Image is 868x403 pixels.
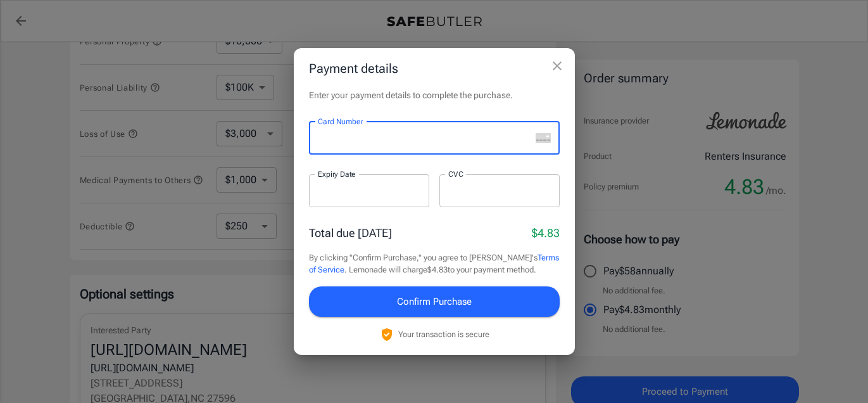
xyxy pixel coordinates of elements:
label: CVC [448,169,463,179]
button: close [544,53,570,79]
iframe: Secure expiration date input frame [318,184,420,196]
svg: unknown [536,133,551,143]
p: Your transaction is secure [398,328,489,340]
iframe: Secure card number input frame [318,132,531,144]
button: Confirm Purchase [309,286,560,317]
p: Enter your payment details to complete the purchase. [309,89,560,101]
h2: Payment details [294,48,575,89]
label: Expiry Date [318,169,356,179]
p: By clicking "Confirm Purchase," you agree to [PERSON_NAME]'s . Lemonade will charge $4.83 to your... [309,252,560,276]
p: Total due [DATE] [309,224,392,241]
iframe: Secure CVC input frame [448,184,551,196]
label: Card Number [318,116,363,127]
p: $4.83 [532,224,560,241]
span: Confirm Purchase [397,293,472,310]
